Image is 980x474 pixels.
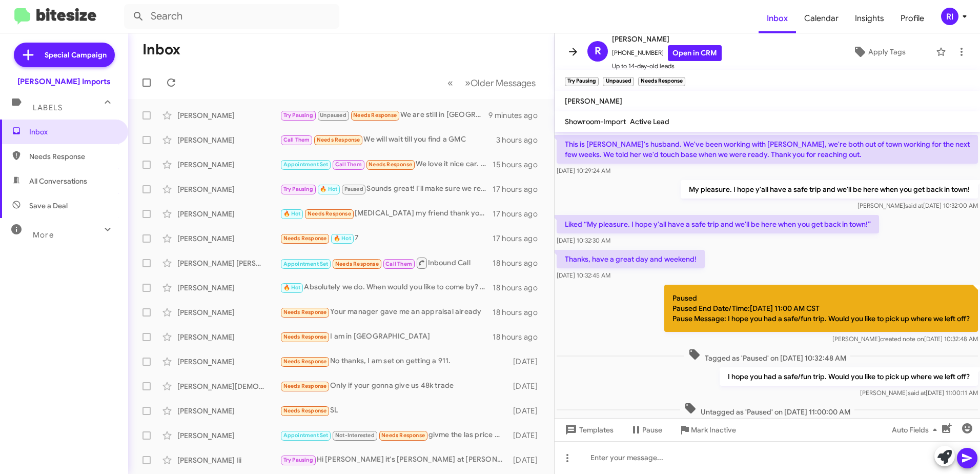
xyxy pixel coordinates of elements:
[493,307,546,318] div: 18 hours ago
[283,186,313,192] span: Try Pausing
[493,160,546,170] div: 15 hours ago
[280,331,493,343] div: I am in [GEOGRAPHIC_DATA]
[177,406,280,416] div: [PERSON_NAME]
[283,432,329,439] span: Appointment Set
[283,284,301,291] span: 🔥 Hot
[441,72,459,93] button: Previous
[45,50,107,60] span: Special Campaign
[680,402,854,417] span: Untagged as 'Paused' on [DATE] 11:00:00 AM
[344,186,363,192] span: Paused
[177,307,280,318] div: [PERSON_NAME]
[612,33,722,45] span: [PERSON_NAME]
[177,381,280,391] div: [PERSON_NAME][DEMOGRAPHIC_DATA]
[353,112,397,118] span: Needs Response
[335,432,375,439] span: Not-Interested
[283,407,327,414] span: Needs Response
[177,283,280,293] div: [PERSON_NAME]
[280,208,493,220] div: [MEDICAL_DATA] my friend thank you, and I will gladly recommend that friends of my stop by and vi...
[177,258,280,268] div: [PERSON_NAME] [PERSON_NAME]
[630,117,669,126] span: Active Lead
[557,215,879,233] p: Liked “My pleasure. I hope y'all have a safe trip and we'll be here when you get back in town!”
[177,357,280,367] div: [PERSON_NAME]
[565,117,626,126] span: Showroom-Import
[493,184,546,194] div: 17 hours ago
[280,256,493,269] div: Inbound Call
[670,421,744,439] button: Mark Inactive
[508,455,546,465] div: [DATE]
[557,236,610,244] span: [DATE] 10:32:30 AM
[691,421,736,439] span: Mark Inactive
[381,432,425,439] span: Needs Response
[684,348,850,363] span: Tagged as 'Paused' on [DATE] 10:32:48 AM
[459,72,542,93] button: Next
[595,43,601,60] span: R
[908,389,926,397] span: said at
[447,76,453,89] span: «
[17,76,111,87] div: [PERSON_NAME] Imports
[177,209,280,219] div: [PERSON_NAME]
[334,235,351,242] span: 🔥 Hot
[335,161,362,168] span: Call Them
[884,421,949,439] button: Auto Fields
[283,457,313,463] span: Try Pausing
[642,421,662,439] span: Pause
[857,202,978,209] span: [PERSON_NAME] [DATE] 10:32:00 AM
[892,421,941,439] span: Auto Fields
[33,230,54,240] span: More
[796,4,847,33] a: Calendar
[283,161,329,168] span: Appointment Set
[493,332,546,342] div: 18 hours ago
[759,4,796,33] a: Inbox
[29,127,116,137] span: Inbox
[335,261,379,267] span: Needs Response
[664,285,978,332] p: Paused Paused End Date/Time:[DATE] 11:00 AM CST Pause Message: I hope you had a safe/fun trip. Wo...
[280,306,493,318] div: Your manager gave me an appraisal already
[493,209,546,219] div: 17 hours ago
[941,8,958,25] div: RI
[280,109,488,121] div: We are still in [GEOGRAPHIC_DATA]. [PERSON_NAME] reached out and is aware. Thank you.
[177,160,280,170] div: [PERSON_NAME]
[320,112,346,118] span: Unpaused
[720,367,978,386] p: I hope you had a safe/fun trip. Would you like to pick up where we left off?
[280,405,508,417] div: SL
[283,210,301,217] span: 🔥 Hot
[283,235,327,242] span: Needs Response
[280,282,493,293] div: Absolutely we do. When would you like to come by? We have some time [DATE] at 10:45 am or would 1...
[280,159,493,170] div: We love it nice car. It eats a lot of gas, but that comes with having a hopped up engine.
[493,283,546,293] div: 18 hours ago
[29,176,87,186] span: All Conversations
[612,45,722,61] span: [PHONE_NUMBER]
[557,250,705,268] p: Thanks, have a great day and weekend!
[317,136,360,143] span: Needs Response
[177,455,280,465] div: [PERSON_NAME] Iii
[369,161,412,168] span: Needs Response
[177,233,280,244] div: [PERSON_NAME]
[668,45,722,61] a: Open in CRM
[612,61,722,71] span: Up to 14-day-old leads
[603,77,634,86] small: Unpaused
[681,180,978,199] p: My pleasure. I hope y'all have a safe trip and we'll be here when you get back in town!
[827,43,931,61] button: Apply Tags
[177,135,280,145] div: [PERSON_NAME]
[283,261,329,267] span: Appointment Set
[557,271,610,279] span: [DATE] 10:32:45 AM
[508,357,546,367] div: [DATE]
[280,232,493,244] div: 7
[638,77,685,86] small: Needs Response
[283,333,327,340] span: Needs Response
[860,389,978,397] span: [PERSON_NAME] [DATE] 11:00:11 AM
[124,4,339,29] input: Search
[905,202,923,209] span: said at
[555,421,622,439] button: Templates
[385,261,412,267] span: Call Them
[892,4,932,33] span: Profile
[557,167,610,174] span: [DATE] 10:29:24 AM
[488,110,546,121] div: 9 minutes ago
[283,383,327,389] span: Needs Response
[493,233,546,244] div: 17 hours ago
[29,151,116,162] span: Needs Response
[280,134,496,146] div: We will wait till you find a GMC
[496,135,546,145] div: 3 hours ago
[280,355,508,367] div: No thanks, I am set on getting a 911.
